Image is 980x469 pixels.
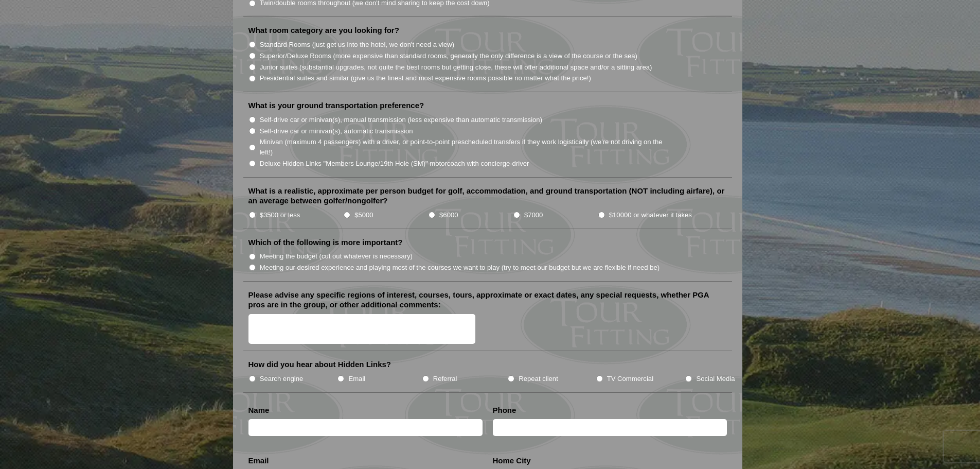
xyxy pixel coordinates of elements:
label: Deluxe Hidden Links "Members Lounge/19th Hole (SM)" motorcoach with concierge-driver [260,159,529,169]
label: Self-drive car or minivan(s), automatic transmission [260,126,413,136]
label: Search engine [260,374,304,384]
label: $5000 [354,210,373,220]
label: Meeting the budget (cut out whatever is necessary) [260,251,413,262]
label: Which of the following is more important? [248,237,403,248]
label: What room category are you looking for? [248,25,399,36]
label: Home City [493,456,531,466]
label: Referral [433,374,457,384]
label: $10000 or whatever it takes [609,210,692,220]
label: $7000 [524,210,543,220]
label: Junior suites (substantial upgrades, not quite the best rooms but getting close, these will offer... [260,62,652,73]
label: Name [248,405,270,415]
label: Repeat client [519,374,558,384]
label: Email [248,456,269,466]
label: Social Media [696,374,735,384]
label: Standard Rooms (just get us into the hotel, we don't need a view) [260,40,455,50]
label: Meeting our desired experience and playing most of the courses we want to play (try to meet our b... [260,263,660,273]
label: $6000 [439,210,458,220]
label: TV Commercial [607,374,653,384]
label: Minivan (maximum 4 passengers) with a driver, or point-to-point prescheduled transfers if they wo... [260,137,673,157]
label: Self-drive car or minivan(s), manual transmission (less expensive than automatic transmission) [260,115,542,125]
label: What is a realistic, approximate per person budget for golf, accommodation, and ground transporta... [248,186,727,206]
label: Email [348,374,365,384]
label: Phone [493,405,516,415]
label: $3500 or less [260,210,300,220]
label: Superior/Deluxe Rooms (more expensive than standard rooms, generally the only difference is a vie... [260,51,637,61]
label: What is your ground transportation preference? [248,100,424,111]
label: Please advise any specific regions of interest, courses, tours, approximate or exact dates, any s... [248,290,727,310]
label: How did you hear about Hidden Links? [248,359,391,370]
label: Presidential suites and similar (give us the finest and most expensive rooms possible no matter w... [260,73,591,83]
